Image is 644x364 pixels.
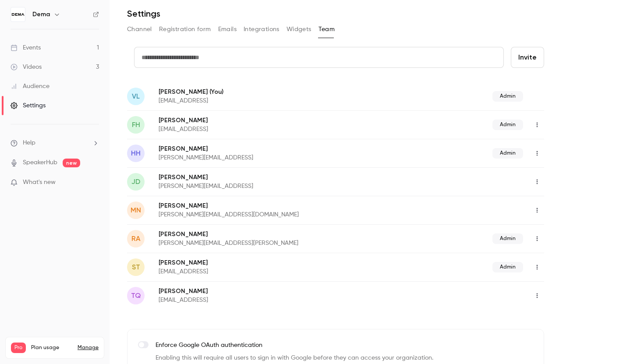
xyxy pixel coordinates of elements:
span: JD [131,177,140,187]
p: [PERSON_NAME] [159,287,369,296]
button: Invite [511,47,544,68]
p: [EMAIL_ADDRESS] [159,96,358,105]
span: VL [132,91,140,102]
p: [EMAIL_ADDRESS] [159,125,350,134]
p: [EMAIL_ADDRESS] [159,296,369,304]
iframe: Noticeable Trigger [88,179,99,187]
span: Help [23,138,35,148]
p: [EMAIL_ADDRESS] [159,267,350,276]
p: [PERSON_NAME] [159,145,373,153]
p: [PERSON_NAME] [159,116,350,125]
p: [PERSON_NAME][EMAIL_ADDRESS] [159,153,373,162]
span: (You) [208,87,223,96]
button: Team [318,22,335,36]
img: Dema [11,7,25,21]
p: [PERSON_NAME] [159,201,414,210]
span: ST [132,262,140,272]
button: Emails [218,22,237,36]
p: [PERSON_NAME] [159,258,350,267]
p: [PERSON_NAME] [159,87,358,96]
span: RA [131,233,140,244]
span: Admin [492,120,523,130]
span: new [63,159,80,167]
button: Registration form [159,22,211,36]
span: Pro [11,343,26,353]
span: Admin [492,91,523,102]
p: Enabling this will require all users to sign in with Google before they can access your organizat... [156,353,433,363]
span: Admin [492,233,523,244]
li: help-dropdown-opener [11,138,99,148]
h6: Dema [32,10,50,19]
span: FH [132,120,140,130]
span: Plan usage [31,344,72,351]
p: [PERSON_NAME] [159,230,396,239]
p: [PERSON_NAME][EMAIL_ADDRESS] [159,182,392,191]
span: MN [131,205,141,216]
div: Events [11,43,41,52]
span: Admin [492,262,523,272]
span: What's new [23,178,56,187]
h1: Settings [127,8,160,19]
a: Manage [78,344,99,351]
p: [PERSON_NAME][EMAIL_ADDRESS][PERSON_NAME] [159,239,396,247]
p: [PERSON_NAME][EMAIL_ADDRESS][DOMAIN_NAME] [159,210,414,219]
button: Integrations [244,22,280,36]
div: Audience [11,82,50,91]
button: Channel [127,22,152,36]
button: Widgets [287,22,311,36]
div: Settings [11,101,46,110]
span: Admin [492,148,523,159]
p: [PERSON_NAME] [159,173,392,182]
span: HH [131,148,141,159]
div: Videos [11,63,42,71]
span: TQ [131,290,141,301]
p: Enforce Google OAuth authentication [156,341,433,350]
a: SpeakerHub [23,158,57,167]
